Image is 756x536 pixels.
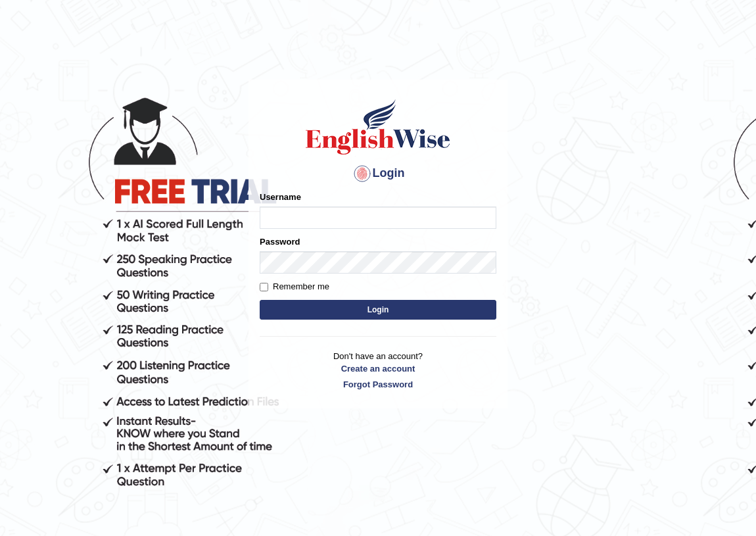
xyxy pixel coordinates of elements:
[260,235,300,248] label: Password
[260,163,496,184] h4: Login
[260,362,496,375] a: Create an account
[260,300,496,320] button: Login
[260,350,496,391] p: Don't have an account?
[260,191,301,203] label: Username
[303,97,453,157] img: Logo of English Wise sign in for intelligent practice with AI
[260,378,496,391] a: Forgot Password
[260,280,329,293] label: Remember me
[260,283,268,291] input: Remember me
